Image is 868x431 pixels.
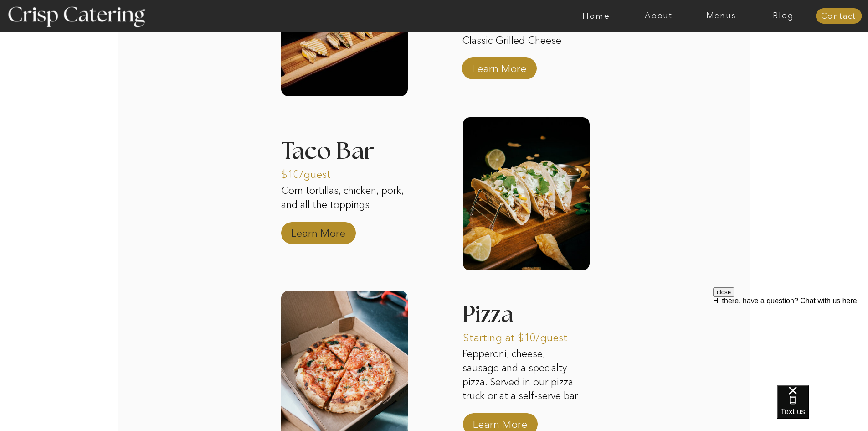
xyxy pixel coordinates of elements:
[752,11,815,21] a: Blog
[713,287,868,397] iframe: podium webchat widget prompt
[690,11,752,21] a: Menus
[462,303,557,329] h3: Pizza
[462,347,584,403] p: Pepperoni, cheese, sausage and a specialty pizza. Served in our pizza truck or at a self-serve bar
[281,159,342,185] p: $10/guest
[463,322,584,348] p: Starting at $10/guest
[281,184,408,228] p: Corn tortillas, chicken, pork, and all the toppings
[627,11,690,21] a: About
[777,385,868,431] iframe: podium webchat widget bubble
[288,218,349,244] a: Learn More
[281,140,408,151] h3: Taco Bar
[469,53,529,79] a: Learn More
[565,11,627,21] a: Home
[816,12,862,21] a: Contact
